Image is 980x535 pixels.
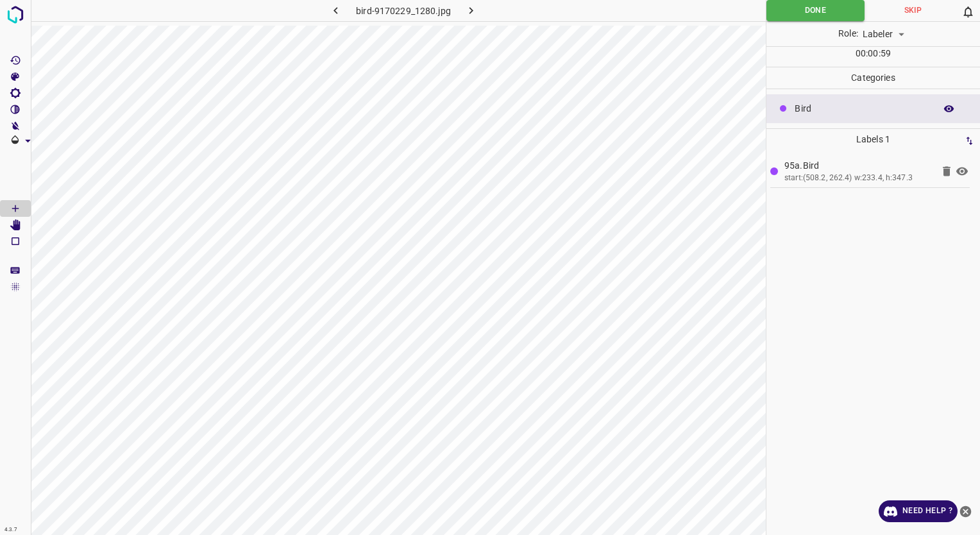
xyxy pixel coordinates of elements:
a: Need Help ? [879,500,958,522]
p: Labels 1 [770,129,976,150]
div: Labeler [863,25,908,44]
p: 00 [856,47,866,60]
div: Role: [766,22,980,46]
p: 95a.Bird [784,159,933,173]
div: 4.3.7 [1,525,21,535]
p: 59 [881,47,891,60]
button: close-help [958,500,974,522]
img: logo [4,3,27,26]
div: Bird [766,94,980,123]
p: Categories [766,67,980,89]
div: : : [856,47,891,67]
h6: bird-9170229_1280.jpg [356,3,451,21]
p: Bird [795,102,929,115]
p: 00 [868,47,878,60]
div: start:(508.2, 262.4) w:233.4, h:347.3 [784,173,933,184]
